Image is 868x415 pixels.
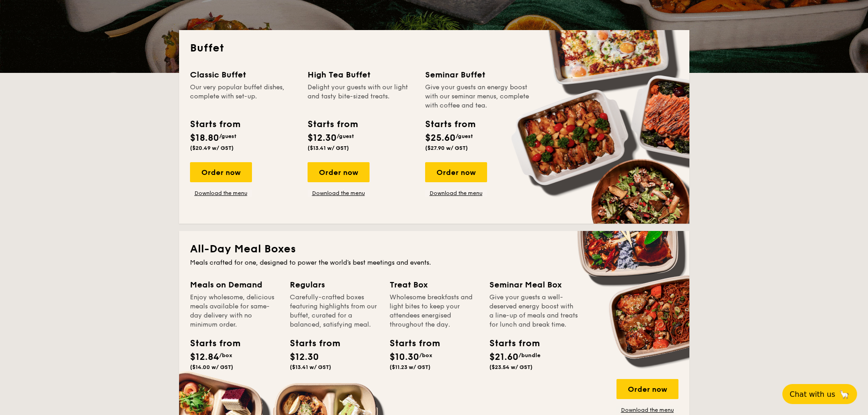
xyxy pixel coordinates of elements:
span: $12.30 [290,352,319,363]
span: $18.80 [190,133,219,143]
h2: All-Day Meal Boxes [190,242,678,256]
div: Carefully-crafted boxes featuring highlights from our buffet, curated for a balanced, satisfying ... [290,293,379,329]
div: Meals crafted for one, designed to power the world's best meetings and events. [190,258,678,267]
span: $10.30 [390,352,419,363]
span: /bundle [519,352,540,359]
span: $12.84 [190,352,219,363]
span: ($13.41 w/ GST) [290,364,331,370]
span: Chat with us [790,390,835,399]
div: Order now [308,162,370,182]
div: Starts from [290,337,331,350]
div: Delight your guests with our light and tasty bite-sized treats. [308,83,414,110]
div: Give your guests a well-deserved energy boost with a line-up of meals and treats for lunch and br... [489,293,578,329]
span: /box [219,352,232,359]
div: Order now [190,162,252,182]
span: $25.60 [425,133,456,143]
div: Regulars [290,278,379,291]
div: Classic Buffet [190,68,297,81]
div: Enjoy wholesome, delicious meals available for same-day delivery with no minimum order. [190,293,279,329]
div: Starts from [489,337,530,350]
a: Download the menu [616,406,678,414]
div: Order now [616,379,678,399]
div: Our very popular buffet dishes, complete with set-up. [190,83,297,110]
div: Seminar Buffet [425,68,532,81]
span: $21.60 [489,352,519,363]
span: /guest [456,133,473,139]
span: ($23.54 w/ GST) [489,364,533,370]
span: ($27.90 w/ GST) [425,145,468,151]
div: Starts from [390,337,431,350]
div: Treat Box [390,278,478,291]
span: /guest [337,133,354,139]
a: Download the menu [308,190,370,197]
span: ($11.23 w/ GST) [390,364,431,370]
span: 🦙 [839,389,850,400]
div: Starts from [308,118,357,131]
span: /guest [219,133,236,139]
div: High Tea Buffet [308,68,414,81]
span: ($20.49 w/ GST) [190,145,234,151]
div: Meals on Demand [190,278,279,291]
div: Order now [425,162,487,182]
span: /box [419,352,432,359]
span: ($14.00 w/ GST) [190,364,233,370]
span: $12.30 [308,133,337,143]
div: Starts from [190,337,231,350]
a: Download the menu [425,190,487,197]
h2: Buffet [190,41,678,56]
button: Chat with us🦙 [782,384,857,404]
span: ($13.41 w/ GST) [308,145,349,151]
a: Download the menu [190,190,252,197]
div: Give your guests an energy boost with our seminar menus, complete with coffee and tea. [425,83,532,110]
div: Starts from [190,118,240,131]
div: Starts from [425,118,475,131]
div: Wholesome breakfasts and light bites to keep your attendees energised throughout the day. [390,293,478,329]
div: Seminar Meal Box [489,278,578,291]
